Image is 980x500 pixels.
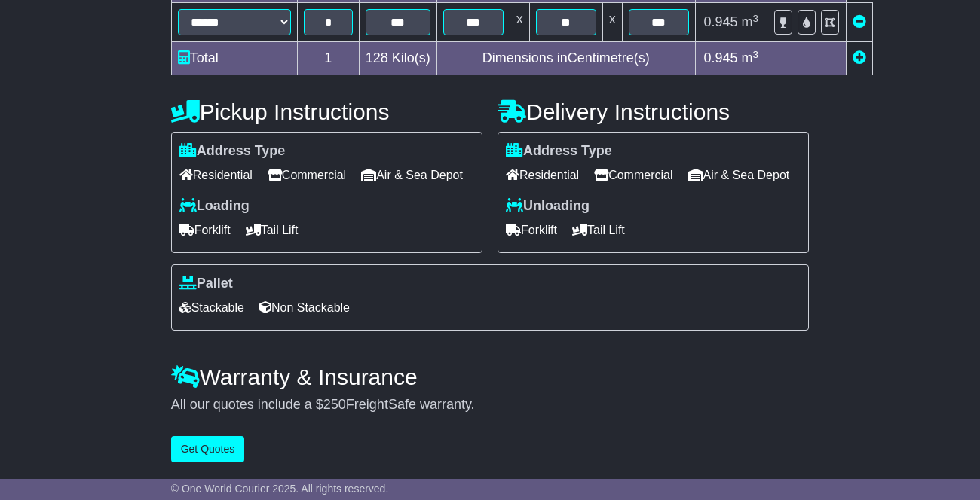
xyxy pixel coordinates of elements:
td: 1 [297,42,359,75]
span: Air & Sea Depot [688,163,790,187]
span: Air & Sea Depot [361,163,463,187]
span: Forklift [179,218,231,242]
h4: Warranty & Insurance [171,364,810,389]
label: Address Type [506,143,612,160]
label: Address Type [179,143,286,160]
span: Residential [179,163,253,187]
h4: Delivery Instructions [498,99,809,124]
span: Commercial [268,163,346,187]
button: Get Quotes [171,436,245,462]
span: 0.945 [703,50,737,66]
span: 250 [323,397,346,412]
a: Add new item [853,50,866,66]
label: Loading [179,198,250,215]
sup: 3 [753,49,759,60]
span: Tail Lift [246,218,299,242]
td: Kilo(s) [359,42,436,75]
h4: Pickup Instructions [171,99,482,124]
td: x [510,3,529,42]
span: 0.945 [703,14,737,29]
span: m [742,50,759,66]
span: Tail Lift [572,218,625,242]
div: All our quotes include a $ FreightSafe warranty. [171,397,810,413]
td: Total [171,42,297,75]
td: Dimensions in Centimetre(s) [436,42,695,75]
span: Stackable [179,296,244,319]
span: 128 [366,50,388,66]
span: Residential [506,163,579,187]
span: © One World Courier 2025. All rights reserved. [171,483,389,495]
span: Forklift [506,218,557,242]
span: Non Stackable [259,296,350,319]
sup: 3 [753,13,759,24]
td: x [602,3,622,42]
label: Pallet [179,276,233,292]
span: Commercial [594,163,672,187]
a: Remove this item [853,14,866,29]
label: Unloading [506,198,590,215]
span: m [742,14,759,29]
